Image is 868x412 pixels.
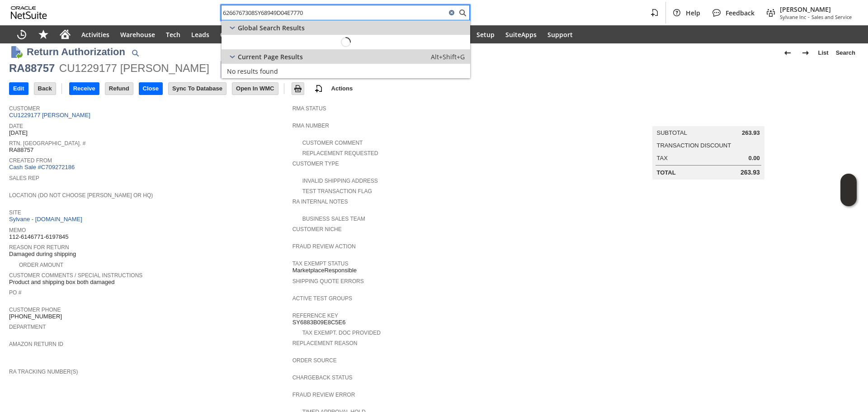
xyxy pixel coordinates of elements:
a: Created From [9,157,52,164]
span: Support [547,30,573,39]
input: Back [34,83,56,95]
a: Replacement reason [292,340,358,346]
img: add-record.svg [313,83,324,94]
a: Fraud Review Action [292,243,356,250]
a: Cash Sale #C709272186 [9,164,75,170]
a: Reason For Return [9,244,69,251]
caption: Summary [652,112,764,126]
a: Customer [9,105,40,112]
a: RA Tracking Number(s) [9,369,78,375]
a: Amazon Return ID [9,341,63,347]
input: Open In WMC [232,83,278,95]
span: - [808,14,810,20]
a: Subtotal [657,129,687,136]
span: Leads [191,30,209,39]
span: 263.93 [741,169,760,176]
a: Department [9,324,46,330]
span: SuiteApps [505,30,537,39]
span: RA88757 [9,147,33,154]
span: Current Page Results [238,52,303,61]
svg: Search [457,7,468,18]
img: Quick Find [130,47,141,58]
iframe: Click here to launch Oracle Guided Learning Help Panel [840,174,857,206]
a: RMA Status [292,105,326,112]
a: RA Internal Notes [292,199,348,205]
a: Tech [160,25,186,43]
img: Next [800,47,811,58]
a: Sylvane - [DOMAIN_NAME] [9,216,85,223]
a: Active Test Groups [292,295,352,302]
a: PO # [9,289,21,296]
img: Print [292,83,303,94]
a: Location (Do Not Choose [PERSON_NAME] or HQ) [9,192,153,199]
input: Print [292,83,304,95]
div: Shortcuts [33,25,54,43]
span: Alt+Shift+G [431,52,465,61]
a: Tax Exempt. Doc Provided [302,330,381,336]
a: Customer Comment [302,140,363,146]
a: Site [9,209,21,216]
span: Setup [476,30,495,39]
span: 263.93 [742,129,760,137]
span: Opportunities [220,30,264,39]
a: Replacement Requested [302,150,378,156]
a: Sales Rep [9,175,39,181]
span: Oracle Guided Learning Widget. To move around, please hold and drag [840,190,857,207]
a: Order Source [292,357,337,364]
a: Warehouse [115,25,160,43]
svg: Recent Records [16,29,27,40]
svg: logo [11,6,47,19]
span: [PERSON_NAME] [780,5,852,14]
a: Actions [328,85,357,92]
a: Rtn. [GEOGRAPHIC_DATA]. # [9,140,85,147]
svg: Home [60,29,71,40]
span: Sylvane Inc [780,14,806,20]
a: No results found [222,64,470,78]
a: Date [9,123,23,129]
a: Total [657,169,676,176]
a: SuiteApps [500,25,542,43]
a: Tax Exempt Status [292,260,349,267]
a: Test Transaction Flag [302,188,372,194]
span: Activities [81,30,109,39]
div: CU1229177 [PERSON_NAME] [59,61,209,76]
span: [PHONE_NUMBER] [9,313,62,320]
span: 112-6146771-6197845 [9,233,69,241]
a: Order Amount [19,262,63,268]
span: Tech [166,30,180,39]
a: Reference Key [292,313,338,319]
span: Help [686,9,700,17]
a: Customer Type [292,161,339,167]
input: Refund [105,83,133,95]
span: No results found [227,67,278,76]
svg: Loading [338,34,354,50]
a: RMA Number [292,123,329,129]
a: Transaction Discount [657,142,731,149]
a: Recent Records [11,25,33,43]
a: Activities [76,25,115,43]
span: Warehouse [120,30,155,39]
a: Leads [186,25,215,43]
h1: Return Authorization [27,44,125,59]
a: Customer Niche [292,226,342,232]
a: Customer Comments / Special Instructions [9,272,142,279]
a: Memo [9,227,26,233]
input: Receive [70,83,99,95]
span: Sales and Service [811,14,852,20]
a: Support [542,25,578,43]
span: Damaged during shipping [9,251,76,258]
a: Home [54,25,76,43]
div: RA88757 [9,61,55,76]
a: Business Sales Team [302,216,365,222]
span: 0.00 [748,155,759,162]
span: [DATE] [9,129,28,137]
img: Previous [782,47,793,58]
a: Opportunities [215,25,269,43]
span: Product and shipping box both damaged [9,279,114,286]
a: Setup [471,25,500,43]
a: Tax [657,155,668,161]
input: Edit [9,83,28,95]
a: List [815,46,832,60]
div: Pending Receipt [220,61,281,78]
a: Fraud Review Error [292,392,355,398]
